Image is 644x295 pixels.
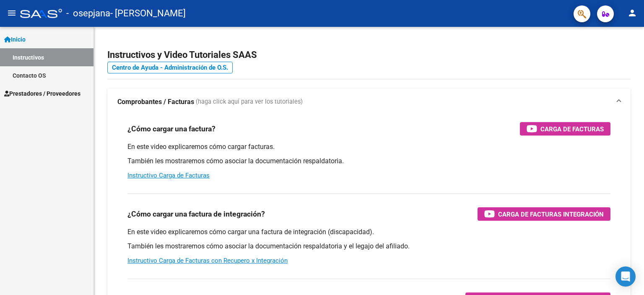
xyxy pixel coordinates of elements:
[127,123,216,135] h3: ¿Cómo cargar una factura?
[127,142,610,151] p: En este video explicaremos cómo cargar facturas.
[127,208,265,220] h3: ¿Cómo cargar una factura de integración?
[627,8,637,18] mat-icon: person
[66,4,110,23] span: - osepjana
[7,8,17,18] mat-icon: menu
[127,227,610,237] p: En este video explicaremos cómo cargar una factura de integración (discapacidad).
[4,89,80,98] span: Prestadores / Proveedores
[127,257,288,264] a: Instructivo Carga de Facturas con Recupero x Integración
[107,62,233,73] a: Centro de Ayuda - Administración de O.S.
[615,266,636,287] div: Open Intercom Messenger
[540,124,604,134] span: Carga de Facturas
[498,209,604,219] span: Carga de Facturas Integración
[520,122,610,136] button: Carga de Facturas
[127,157,610,166] p: También les mostraremos cómo asociar la documentación respaldatoria.
[107,47,631,63] h2: Instructivos y Video Tutoriales SAAS
[117,97,194,107] strong: Comprobantes / Facturas
[127,172,210,179] a: Instructivo Carga de Facturas
[196,97,303,107] span: (haga click aquí para ver los tutoriales)
[107,89,631,115] mat-expansion-panel-header: Comprobantes / Facturas (haga click aquí para ver los tutoriales)
[110,4,186,23] span: - [PERSON_NAME]
[4,35,26,44] span: Inicio
[478,207,610,221] button: Carga de Facturas Integración
[127,242,610,251] p: También les mostraremos cómo asociar la documentación respaldatoria y el legajo del afiliado.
